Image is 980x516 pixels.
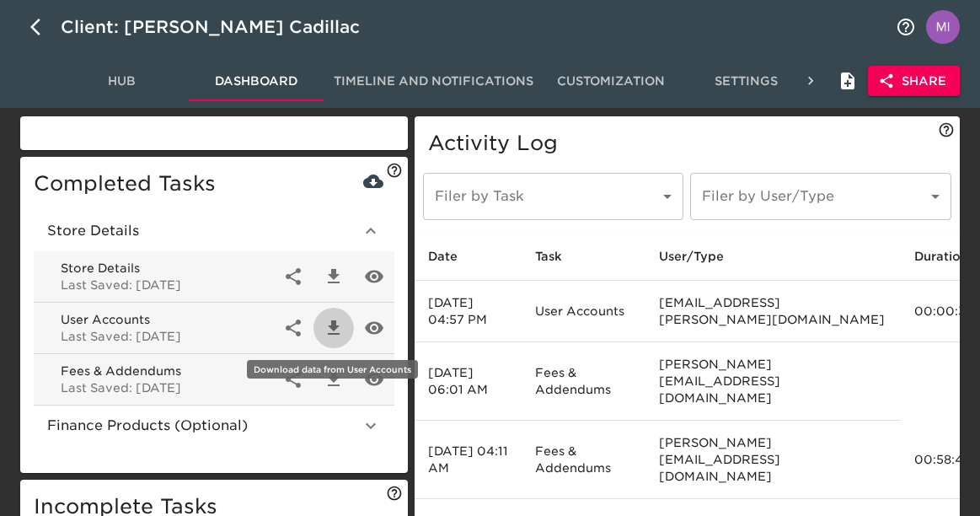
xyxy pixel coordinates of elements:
[522,281,645,342] td: User Accounts
[522,421,645,499] td: Fees & Addendums
[926,10,960,44] img: Profile
[61,379,273,396] p: Last Saved: [DATE]
[47,416,361,436] span: Finance Products (Optional)
[313,359,354,400] div: Download data from Fees & Addendums
[554,71,668,92] span: Customization
[645,421,901,499] td: [PERSON_NAME][EMAIL_ADDRESS][DOMAIN_NAME]
[34,406,394,446] div: Finance Products (Optional)
[868,66,960,97] button: Share
[354,308,394,348] div: View User Accounts
[34,170,394,197] h5: Completed Tasks
[47,221,361,241] span: Store Details
[645,342,901,421] td: [PERSON_NAME][EMAIL_ADDRESS][DOMAIN_NAME]
[273,359,313,400] div: External Link
[34,211,394,251] div: Store Details
[199,71,313,92] span: Dashboard
[61,260,273,277] span: Store Details
[827,61,868,101] button: Internal Notes and Comments
[386,485,403,502] svg: These tasks still need to be completed for this Onboarding Hub
[645,281,901,342] td: [EMAIL_ADDRESS][PERSON_NAME][DOMAIN_NAME]
[273,308,313,348] div: External Link
[415,281,522,342] td: [DATE] 04:57 PM
[535,246,584,266] span: Task
[334,71,533,92] span: Timeline and Notifications
[61,311,273,328] span: User Accounts
[428,246,479,266] span: Date
[881,71,946,92] span: Share
[688,71,803,92] span: Settings
[423,173,684,220] div: ​
[659,246,746,266] span: User/Type
[428,130,946,157] h5: Activity Log
[61,363,273,379] span: Fees & Addendums
[886,7,926,47] button: notifications
[61,328,273,345] p: Last Saved: [DATE]
[386,162,403,179] svg: See and download data from all completed tasks here
[61,13,383,40] div: Client: [PERSON_NAME] Cadillac
[361,169,386,194] button: Download All Tasks
[415,421,522,499] td: [DATE] 04:11 AM
[690,173,951,220] div: ​
[273,256,313,297] div: External Link
[522,342,645,421] td: Fees & Addendums
[61,277,273,293] p: Last Saved: [DATE]
[415,342,522,421] td: [DATE] 06:01 AM
[938,121,955,138] svg: View what external collaborators have done in this Onboarding Hub
[64,71,179,92] span: Hub
[354,359,394,400] div: View Fees & Addendums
